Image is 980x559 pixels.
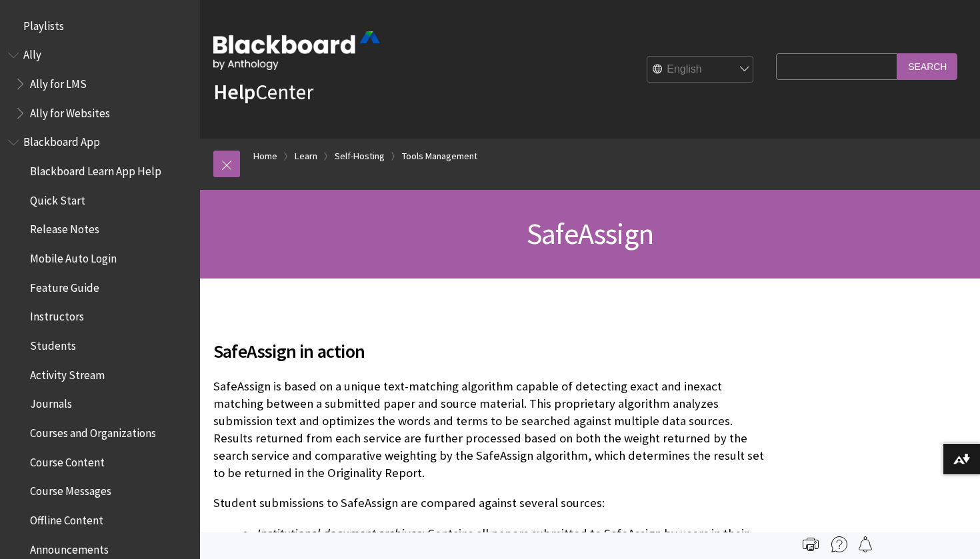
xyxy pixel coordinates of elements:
img: More help [831,536,847,552]
span: Course Messages [30,480,111,498]
span: Ally for LMS [30,73,87,91]
span: Feature Guide [30,277,99,294]
span: Mobile Auto Login [30,247,117,265]
nav: Book outline for Anthology Ally Help [8,44,192,125]
img: Follow this page [857,536,873,552]
span: SafeAssign in action [213,337,769,365]
select: Site Language Selector [647,57,754,83]
span: Blackboard Learn App Help [30,160,161,178]
span: Playlists [23,15,64,33]
a: Home [253,148,277,165]
span: Activity Stream [30,364,105,382]
span: Ally [23,44,41,62]
span: Students [30,334,76,352]
p: SafeAssign is based on a unique text-matching algorithm capable of detecting exact and inexact ma... [213,378,769,482]
input: Search [897,53,957,79]
span: Instructors [30,306,84,324]
span: Ally for Websites [30,102,110,120]
span: Offline Content [30,509,103,527]
span: Quick Start [30,189,85,207]
span: Announcements [30,538,109,556]
span: Journals [30,393,72,411]
strong: Help [213,79,255,105]
a: Tools Management [402,148,477,165]
a: HelpCenter [213,79,313,105]
img: Blackboard by Anthology [213,31,380,70]
img: Print [803,536,819,552]
span: Courses and Organizations [30,422,156,440]
a: Self-Hosting [335,148,385,165]
p: Student submissions to SafeAssign are compared against several sources: [213,494,769,512]
span: SafeAssign [527,215,653,252]
a: Learn [295,148,317,165]
span: Course Content [30,451,105,469]
nav: Book outline for Playlists [8,15,192,37]
span: Institutional document archives [256,526,421,541]
span: Blackboard App [23,131,100,149]
span: Release Notes [30,219,99,237]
